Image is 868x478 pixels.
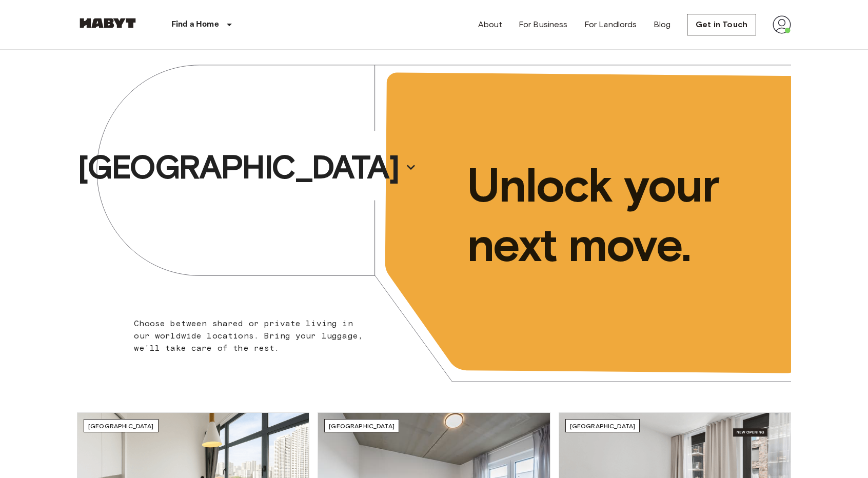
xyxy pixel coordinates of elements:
[77,18,139,28] img: Habyt
[519,18,568,31] a: For Business
[570,422,636,430] span: [GEOGRAPHIC_DATA]
[73,144,421,191] button: [GEOGRAPHIC_DATA]
[687,14,756,35] a: Get in Touch
[134,317,369,354] p: Choose between shared or private living in our worldwide locations. Bring your luggage, we'll tak...
[584,18,637,31] a: For Landlords
[88,422,154,430] span: [GEOGRAPHIC_DATA]
[773,15,791,34] img: avatar
[171,18,219,31] p: Find a Home
[329,422,394,430] span: [GEOGRAPHIC_DATA]
[478,18,502,31] a: About
[654,18,671,31] a: Blog
[467,155,775,274] p: Unlock your next move.
[77,147,399,188] p: [GEOGRAPHIC_DATA]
